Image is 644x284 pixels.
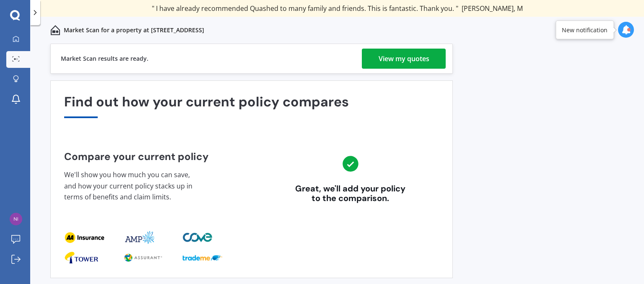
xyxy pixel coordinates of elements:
a: View my quotes [362,49,446,69]
img: provider_logo_0 [64,251,99,264]
div: " Great stuff team! first time using it, and it was very clear and concise. " [197,4,478,13]
div: Great, we'll add your policy to the comparison. [295,184,406,203]
div: View my quotes [379,49,429,69]
h4: Compare your current policy [64,151,241,163]
p: Market Scan for a property at [STREET_ADDRESS] [64,26,204,34]
img: provider_logo_1 [123,251,164,264]
img: provider_logo_2 [182,251,223,264]
img: c4a33d4e4b41c6b59b3b6b9f93e80200 [10,213,22,225]
img: provider_logo_0 [64,231,104,244]
img: provider_logo_2 [182,231,214,244]
div: Market Scan results are ready. [61,44,148,73]
p: We'll show you how much you can save, and how your current policy stacks up in terms of benefits ... [64,169,198,203]
span: [PERSON_NAME] [426,4,478,13]
img: home-and-contents.b802091223b8502ef2dd.svg [50,25,60,35]
img: provider_logo_1 [123,231,156,244]
div: Find out how your current policy compares [64,94,439,118]
div: New notification [562,26,608,34]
